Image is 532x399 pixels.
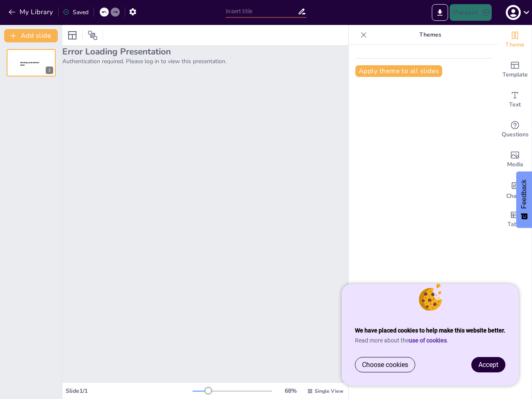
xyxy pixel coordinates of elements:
[409,337,447,344] a: use of cookies
[450,4,491,21] button: Present
[355,357,415,372] a: Choose cookies
[498,25,532,55] div: Change the overall theme
[62,57,348,65] p: Authentication required. Please log in to view this presentation.
[226,5,297,17] input: Insert title
[502,70,528,79] span: Template
[502,130,529,139] span: Questions
[355,337,505,344] p: Read more about the .
[370,25,490,45] p: Themes
[6,5,57,19] button: My Library
[509,100,521,109] span: Text
[62,46,348,57] h2: Error Loading Presentation
[355,65,442,77] button: Apply theme to all slides
[20,62,39,66] span: Sendsteps presentation editor
[498,175,532,204] div: Add charts and graphs
[281,387,300,395] div: 68 %
[498,204,532,234] div: Add a table
[516,171,532,228] button: Feedback - Show survey
[66,29,79,42] div: Layout
[478,361,498,369] span: Accept
[498,55,532,85] div: Add ready made slides
[472,357,505,372] a: Accept
[432,4,448,21] button: Export to PowerPoint
[4,29,58,42] button: Add slide
[46,66,53,74] div: 1
[315,388,343,394] span: Single View
[88,30,98,40] span: Position
[498,145,532,175] div: Add images, graphics, shapes or video
[520,180,528,209] span: Feedback
[498,85,532,115] div: Add text boxes
[362,361,408,369] span: Choose cookies
[63,8,89,16] div: Saved
[505,40,525,49] span: Theme
[507,220,522,229] span: Table
[506,192,524,201] span: Charts
[355,327,505,334] strong: We have placed cookies to help make this website better.
[7,49,56,76] div: 1
[498,115,532,145] div: Get real-time input from your audience
[66,387,192,395] div: Slide 1 / 1
[507,160,523,169] span: Media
